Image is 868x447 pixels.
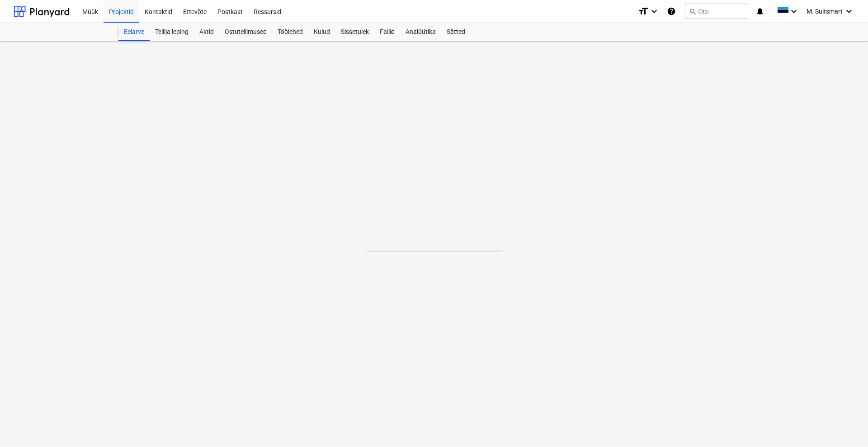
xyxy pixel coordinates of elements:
a: Aktid [194,23,219,41]
a: Tellija leping [150,23,194,41]
a: Failid [374,23,400,41]
a: Kulud [308,23,335,41]
a: Sätted [441,23,471,41]
a: Analüütika [400,23,441,41]
a: Ostutellimused [219,23,272,41]
a: Töölehed [272,23,308,41]
a: Eelarve [118,23,150,41]
a: Sissetulek [335,23,374,41]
